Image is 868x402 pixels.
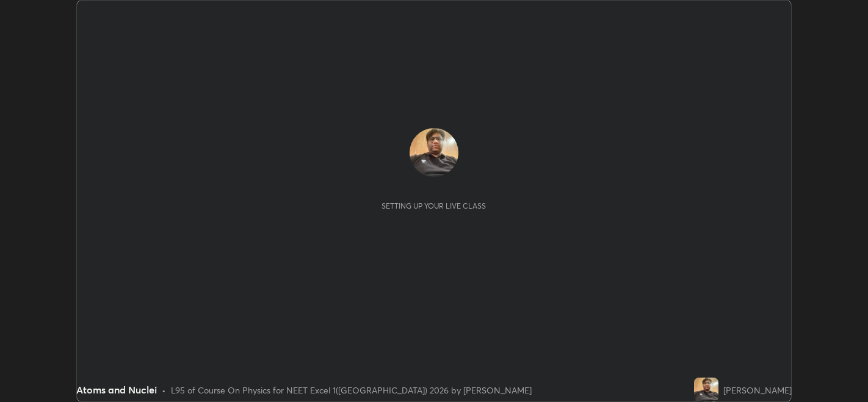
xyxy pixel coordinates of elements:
[382,201,486,210] div: Setting up your live class
[723,384,792,397] div: [PERSON_NAME]
[410,128,458,177] img: be2120c6d5bf46598c088e580d23052f.jpg
[171,384,532,397] div: L95 of Course On Physics for NEET Excel 1([GEOGRAPHIC_DATA]) 2026 by [PERSON_NAME]
[76,382,157,397] div: Atoms and Nuclei
[694,378,718,402] img: be2120c6d5bf46598c088e580d23052f.jpg
[162,384,166,397] div: •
